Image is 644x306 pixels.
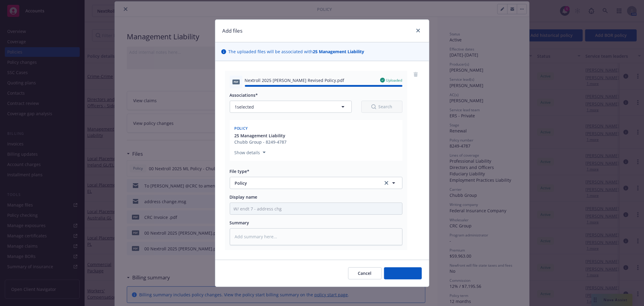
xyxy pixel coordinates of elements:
[230,168,250,174] span: File type*
[230,220,249,226] span: Summary
[230,194,258,200] span: Display name
[230,203,402,214] input: Add display name here...
[235,180,375,186] span: Policy
[230,177,402,189] button: Policyclear selection
[383,179,390,187] a: clear selection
